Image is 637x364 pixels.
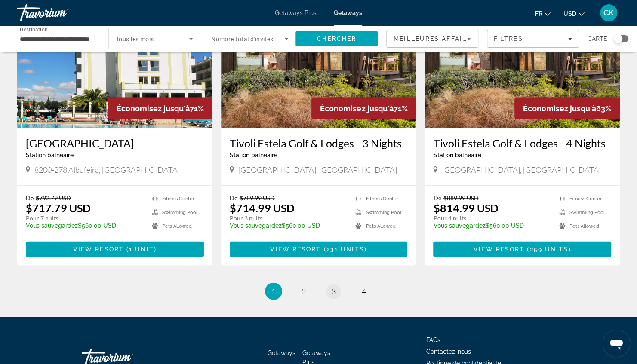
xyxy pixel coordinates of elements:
a: Getaways Plus [275,9,317,16]
button: Filters [487,30,579,48]
span: Fitness Center [569,196,602,202]
span: 231 units [326,246,364,253]
span: View Resort [270,246,321,253]
span: Swimming Pool [162,210,197,215]
span: Station balnéaire [230,152,277,159]
span: Carte [588,33,607,45]
span: Pets Allowed [366,223,395,229]
span: Vous sauvegardez [230,222,282,229]
p: $560.00 USD [433,222,551,229]
button: View Resort(259 units) [433,242,611,257]
span: 1 unit [129,246,154,253]
span: Fitness Center [366,196,398,202]
span: 2 [302,287,306,296]
span: Économisez jusqu'à [320,104,393,113]
button: Change language [535,7,551,20]
button: View Resort(1 unit) [26,242,204,257]
div: 63% [514,98,620,119]
span: Fitness Center [162,196,194,202]
span: Économisez jusqu'à [523,104,596,113]
span: View Resort [73,246,124,253]
div: 71% [311,98,416,119]
span: Pets Allowed [162,223,192,229]
span: Vous sauvegardez [433,222,485,229]
span: Station balnéaire [433,152,481,159]
span: View Resort [474,246,524,253]
button: Search [295,31,378,46]
span: [GEOGRAPHIC_DATA], [GEOGRAPHIC_DATA] [442,165,600,174]
span: 1 [271,287,276,296]
span: Swimming Pool [569,210,605,215]
span: De [26,194,34,202]
iframe: Button to launch messaging window [603,330,630,357]
a: [GEOGRAPHIC_DATA] [26,137,204,150]
span: Vous sauvegardez [26,222,78,229]
p: $560.00 USD [230,222,347,229]
span: 259 units [529,246,568,253]
a: FAQs [426,336,440,343]
a: Getaways [334,9,362,16]
a: Tivoli Estela Golf & Lodges - 3 Nights [230,137,408,150]
span: Destination [20,26,48,32]
span: 8200-278 Albufeira, [GEOGRAPHIC_DATA] [34,165,180,174]
span: 3 [332,287,336,296]
span: 4 [362,287,366,296]
mat-select: Sort by [394,34,471,44]
span: Filtres [494,35,523,42]
span: CK [603,9,614,17]
p: Pour 3 nuits [230,214,347,222]
span: De [230,194,237,202]
p: Pour 4 nuits [433,214,551,222]
span: $789.99 USD [240,194,275,202]
span: Station balnéaire [26,152,74,159]
span: Chercher [317,35,356,42]
p: $714.99 USD [230,202,295,214]
a: Getaways [268,349,295,356]
button: Change currency [563,7,585,20]
div: 71% [108,98,212,119]
a: Contactez-nous [426,348,471,355]
p: Pour 7 nuits [26,214,143,222]
button: User Menu [597,4,620,22]
p: $814.99 USD [433,202,498,214]
input: Select destination [20,34,97,44]
span: $889.99 USD [443,194,478,202]
button: View Resort(231 units) [230,242,408,257]
span: $792.79 USD [36,194,71,202]
span: ( ) [524,246,571,253]
span: ( ) [321,246,366,253]
span: De [433,194,441,202]
span: Swimming Pool [366,210,401,215]
a: Travorium [17,2,103,24]
span: ( ) [124,246,157,253]
span: USD [563,10,576,17]
span: Nombre total d'invités [211,36,274,43]
span: Meilleures affaires [394,35,476,42]
span: Économisez jusqu'à [117,104,190,113]
span: Tous les mois [116,36,154,43]
span: [GEOGRAPHIC_DATA], [GEOGRAPHIC_DATA] [238,165,397,174]
p: $717.79 USD [26,202,91,214]
span: fr [535,10,542,17]
nav: Pagination [17,283,620,300]
p: $560.00 USD [26,222,143,229]
span: Pets Allowed [569,223,599,229]
a: Tivoli Estela Golf & Lodges - 4 Nights [433,137,611,150]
